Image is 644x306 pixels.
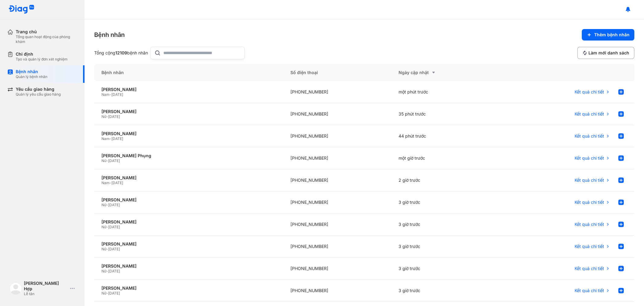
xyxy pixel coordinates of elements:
div: Tổng quan hoạt động của phòng khám [16,34,77,44]
span: Thêm bệnh nhân [594,32,630,37]
div: 3 giờ trước [391,236,499,258]
span: [DATE] [108,158,120,163]
span: Nữ [101,291,106,295]
span: Kết quả chi tiết [575,177,604,183]
span: Kết quả chi tiết [575,266,604,271]
span: - [106,158,108,163]
span: - [106,247,108,251]
div: 35 phút trước [391,103,499,125]
div: [PERSON_NAME] [101,175,276,181]
div: [PERSON_NAME] [101,263,276,269]
div: 2 giờ trước [391,169,499,191]
span: Kết quả chi tiết [575,133,604,139]
span: Kết quả chi tiết [575,155,604,161]
span: Nam [101,92,110,97]
span: Kết quả chi tiết [575,89,604,95]
span: Nữ [101,158,106,163]
div: [PHONE_NUMBER] [283,147,391,169]
div: [PERSON_NAME] [101,285,276,291]
span: [DATE] [108,269,120,273]
span: 12109 [115,50,127,55]
div: một phút trước [391,81,499,103]
span: Nữ [101,203,106,207]
div: 3 giờ trước [391,280,499,302]
button: Thêm bệnh nhân [582,29,634,41]
div: một giờ trước [391,147,499,169]
div: [PHONE_NUMBER] [283,258,391,280]
div: [PHONE_NUMBER] [283,81,391,103]
span: Kết quả chi tiết [575,222,604,227]
span: Nam [101,181,110,185]
div: [PERSON_NAME] Phụng [101,153,276,158]
div: [PERSON_NAME] Hợp [24,281,68,291]
div: [PHONE_NUMBER] [283,169,391,191]
div: [PHONE_NUMBER] [283,103,391,125]
div: [PHONE_NUMBER] [283,236,391,258]
div: Bệnh nhân [16,69,47,74]
img: logo [10,282,22,295]
span: Kết quả chi tiết [575,200,604,205]
span: - [106,269,108,273]
div: [PERSON_NAME] [101,219,276,225]
span: [DATE] [108,114,120,119]
div: Tổng cộng bệnh nhân [94,50,148,56]
span: Nữ [101,225,106,229]
span: Nữ [101,247,106,251]
span: [DATE] [108,247,120,251]
div: Ngày cập nhật [399,69,492,76]
div: [PERSON_NAME] [101,197,276,203]
div: Trang chủ [16,29,77,34]
span: - [106,291,108,295]
span: [DATE] [108,225,120,229]
button: Làm mới danh sách [577,47,634,59]
span: Nữ [101,114,106,119]
div: 44 phút trước [391,125,499,147]
span: [DATE] [111,92,123,97]
div: [PERSON_NAME] [101,241,276,247]
div: Chỉ định [16,51,68,57]
div: [PERSON_NAME] [101,109,276,114]
div: Quản lý yêu cầu giao hàng [16,92,61,97]
div: [PHONE_NUMBER] [283,213,391,236]
div: [PHONE_NUMBER] [283,191,391,213]
div: Bệnh nhân [94,31,125,39]
div: Yêu cầu giao hàng [16,86,61,92]
span: Làm mới danh sách [588,50,629,56]
div: [PHONE_NUMBER] [283,280,391,302]
div: [PHONE_NUMBER] [283,125,391,147]
div: 3 giờ trước [391,213,499,236]
span: - [110,92,111,97]
span: [DATE] [108,203,120,207]
div: Lễ tân [24,291,68,296]
span: Nữ [101,269,106,273]
div: [PERSON_NAME] [101,87,276,92]
span: - [106,114,108,119]
span: - [106,203,108,207]
div: [PERSON_NAME] [101,131,276,136]
span: Kết quả chi tiết [575,111,604,117]
span: [DATE] [111,136,123,141]
span: - [106,225,108,229]
span: [DATE] [108,291,120,295]
div: 3 giờ trước [391,191,499,213]
div: Tạo và quản lý đơn xét nghiệm [16,57,68,62]
span: Nam [101,136,110,141]
div: Số điện thoại [283,64,391,81]
span: - [110,181,111,185]
div: Bệnh nhân [94,64,283,81]
div: 3 giờ trước [391,258,499,280]
div: Quản lý bệnh nhân [16,74,47,79]
span: - [110,136,111,141]
span: [DATE] [111,181,123,185]
span: Kết quả chi tiết [575,244,604,249]
span: Kết quả chi tiết [575,288,604,293]
img: logo [8,5,34,14]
